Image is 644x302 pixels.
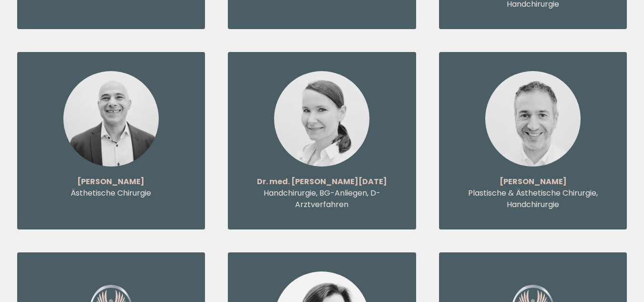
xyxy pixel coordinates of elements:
[458,176,608,187] p: [PERSON_NAME]
[247,187,397,210] p: Handchirurgie, BG-Anliegen, D-Arztverfahren
[36,187,186,199] p: Ästhetische Chirurgie
[36,176,186,187] p: [PERSON_NAME]
[274,71,369,167] img: Dr. med. Susanne Freitag - Handchirurgie, BG-Anliegen, D-Arztverfahren
[458,187,608,210] p: Plastische & Ästhetische Chirurgie, Handchirurgie
[257,176,387,187] strong: Dr. med. [PERSON_NAME][DATE]
[485,71,581,167] img: Moritz Brill - Plastische & Ästhetische Chirurgie, Handchirurgie
[63,71,159,167] img: Hassan Azi - Ästhetische Chirurgie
